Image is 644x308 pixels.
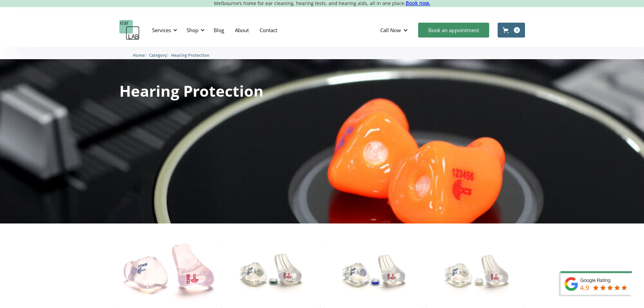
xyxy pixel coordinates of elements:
a: Hearing Protection [171,52,210,58]
a: Blog [208,20,230,40]
div: Call Now [375,20,415,40]
a: Category [149,52,167,58]
a: Contact [254,20,283,40]
span: Category [149,53,167,58]
h1: Hearing Protection [119,83,264,98]
div: Shop [183,20,207,40]
div: Call Now [380,27,401,33]
img: ACS Pro 17 [426,240,525,308]
div: Shop [187,27,198,33]
a: Open cart [498,23,525,38]
div: Services [148,20,179,40]
a: Book an appointment [418,23,489,38]
li: 〉 [149,52,171,59]
div: 0 [514,27,520,33]
a: About [230,20,254,40]
li: 〉 [133,52,149,59]
img: ACS Pro 15 [324,240,423,308]
img: Total Block [119,240,218,306]
span: Hearing Protection [171,53,210,58]
a: Home [133,52,145,58]
img: ACS Pro 10 [221,240,320,308]
span: Home [133,53,145,58]
div: Services [152,27,171,33]
a: home [119,20,140,40]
